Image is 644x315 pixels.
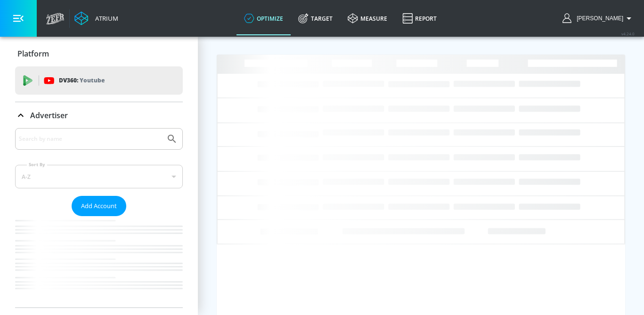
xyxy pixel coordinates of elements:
p: Advertiser [30,110,68,121]
a: Target [291,1,340,35]
div: A-Z [15,165,183,188]
div: DV360: Youtube [15,66,183,95]
input: Search by name [19,133,162,145]
span: v 4.24.0 [621,31,635,36]
div: Platform [15,40,183,67]
a: optimize [236,1,291,35]
div: Advertiser [15,102,183,129]
nav: list of Advertiser [15,216,183,307]
a: measure [340,1,395,35]
p: Platform [17,48,49,59]
button: [PERSON_NAME] [562,13,635,24]
span: Add Account [81,201,117,211]
label: Sort By [27,162,47,168]
a: Report [395,1,444,35]
p: DV360: [59,75,105,86]
span: login as: sammy.houle@zefr.com [573,15,623,22]
div: Atrium [91,14,118,23]
p: Youtube [80,75,105,85]
button: Add Account [72,196,126,216]
a: Atrium [74,11,118,25]
div: Advertiser [15,128,183,307]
